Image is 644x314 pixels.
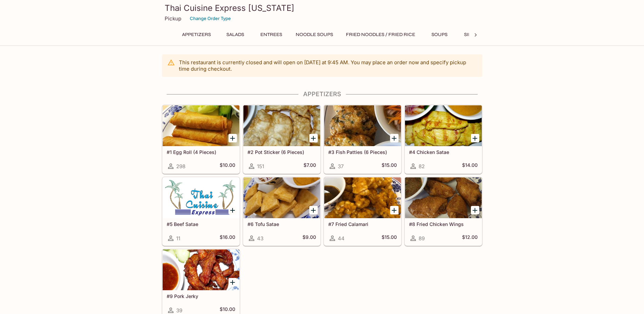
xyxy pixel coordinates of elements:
button: Add #6 Tofu Satae [309,206,318,214]
button: Add #5 Beef Satae [228,206,237,214]
h5: $12.00 [462,234,478,242]
button: Fried Noodles / Fried Rice [342,30,419,39]
h5: #2 Pot Sticker (6 Pieces) [247,149,316,155]
a: #8 Fried Chicken Wings89$12.00 [405,177,482,246]
h5: #6 Tofu Satae [247,221,316,227]
button: Add #1 Egg Roll (4 Pieces) [228,134,237,142]
div: #4 Chicken Satae [405,105,482,146]
button: Add #2 Pot Sticker (6 Pieces) [309,134,318,142]
span: 89 [419,235,425,242]
div: #3 Fish Patties (6 Pieces) [324,105,401,146]
div: #2 Pot Sticker (6 Pieces) [243,105,320,146]
a: #2 Pot Sticker (6 Pieces)151$7.00 [243,105,320,174]
button: Appetizers [178,30,215,39]
span: 82 [419,163,425,170]
span: 44 [338,235,345,242]
button: Add #9 Pork Jerky [228,278,237,286]
button: Change Order Type [187,13,234,24]
button: Add #3 Fish Patties (6 Pieces) [390,134,399,142]
span: 43 [257,235,263,242]
h5: $15.00 [382,162,397,170]
a: #7 Fried Calamari44$15.00 [324,177,401,246]
h5: $16.00 [220,234,235,242]
div: #5 Beef Satae [163,177,239,218]
h5: $14.00 [462,162,478,170]
h5: #4 Chicken Satae [409,149,478,155]
button: Add #4 Chicken Satae [471,134,479,142]
span: 151 [257,163,264,170]
div: #7 Fried Calamari [324,177,401,218]
button: Entrees [256,30,287,39]
h5: $9.00 [302,234,316,242]
p: This restaurant is currently closed and will open on [DATE] at 9:45 AM . You may place an order n... [179,59,477,72]
span: 39 [176,307,182,314]
h5: #9 Pork Jerky [167,293,235,299]
span: 298 [176,163,185,170]
a: #4 Chicken Satae82$14.00 [405,105,482,174]
h5: #5 Beef Satae [167,221,235,227]
h5: $10.00 [220,162,235,170]
h5: #7 Fried Calamari [328,221,397,227]
h4: Appetizers [162,90,482,98]
button: Add #7 Fried Calamari [390,206,399,214]
h3: Thai Cuisine Express [US_STATE] [165,3,480,13]
a: #1 Egg Roll (4 Pieces)298$10.00 [162,105,240,174]
a: #5 Beef Satae11$16.00 [162,177,240,246]
div: #6 Tofu Satae [243,177,320,218]
button: Add #8 Fried Chicken Wings [471,206,479,214]
div: #9 Pork Jerky [163,249,239,290]
button: Salads [220,30,251,39]
h5: #8 Fried Chicken Wings [409,221,478,227]
div: #8 Fried Chicken Wings [405,177,482,218]
a: #6 Tofu Satae43$9.00 [243,177,320,246]
h5: #3 Fish Patties (6 Pieces) [328,149,397,155]
span: 11 [176,235,180,242]
button: Side Order [460,30,496,39]
span: 37 [338,163,344,170]
h5: $15.00 [382,234,397,242]
h5: #1 Egg Roll (4 Pieces) [167,149,235,155]
button: Noodle Soups [292,30,337,39]
div: #1 Egg Roll (4 Pieces) [163,105,239,146]
h5: $7.00 [303,162,316,170]
a: #3 Fish Patties (6 Pieces)37$15.00 [324,105,401,174]
button: Soups [424,30,455,39]
p: Pickup [165,15,181,22]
